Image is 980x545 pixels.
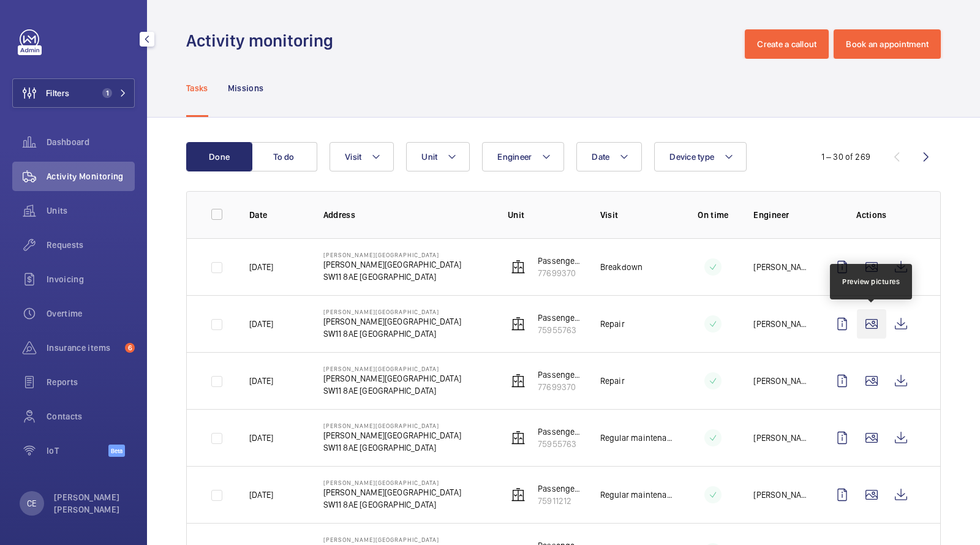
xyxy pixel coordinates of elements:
p: Visit [600,209,673,221]
span: Filters [46,87,69,99]
p: [PERSON_NAME][GEOGRAPHIC_DATA] [323,422,461,429]
p: [DATE] [249,375,273,387]
span: Invoicing [47,273,135,285]
div: Preview pictures [842,276,900,287]
span: Insurance items [47,342,120,354]
p: Passenger Lift 2 - Guest Lift Middle [538,255,581,267]
p: On time [692,209,734,221]
span: Visit [345,152,361,162]
p: Regular maintenance [600,489,673,501]
button: Date [576,142,642,171]
button: To do [251,142,317,171]
span: Device type [669,152,714,162]
p: Actions [827,209,916,221]
p: SW11 8AE [GEOGRAPHIC_DATA] [323,385,461,397]
p: 77699370 [538,267,581,279]
p: 75955763 [538,324,581,336]
span: 1 [102,88,112,98]
p: Address [323,209,488,221]
p: [PERSON_NAME][GEOGRAPHIC_DATA] [323,258,461,271]
span: Dashboard [47,136,135,148]
img: elevator.svg [511,374,526,388]
img: elevator.svg [511,487,526,502]
span: Requests [47,239,135,251]
button: Device type [654,142,747,171]
p: Breakdown [600,261,643,273]
p: [PERSON_NAME][GEOGRAPHIC_DATA] [323,308,461,315]
p: [PERSON_NAME][GEOGRAPHIC_DATA] [323,536,461,543]
span: Reports [47,376,135,388]
p: CE [27,497,36,509]
p: 77699370 [538,381,581,393]
button: Done [186,142,252,171]
p: [DATE] [249,489,273,501]
p: [DATE] [249,318,273,330]
p: Regular maintenance [600,432,673,444]
button: Create a callout [745,29,829,59]
p: [PERSON_NAME] [753,318,808,330]
p: [DATE] [249,261,273,273]
span: Overtime [47,307,135,320]
p: 75911212 [538,495,581,507]
p: Tasks [186,82,208,94]
p: Repair [600,375,625,387]
p: Engineer [753,209,808,221]
p: Passenger Lift 5 - Staff Lift [538,312,581,324]
p: [PERSON_NAME][GEOGRAPHIC_DATA] [323,486,461,498]
p: [PERSON_NAME] [753,261,808,273]
img: elevator.svg [511,317,526,331]
p: [PERSON_NAME][GEOGRAPHIC_DATA] [323,479,461,486]
p: Passenger Lift 5 - Staff Lift [538,426,581,438]
span: Date [592,152,609,162]
span: Unit [421,152,437,162]
p: [PERSON_NAME] [753,375,808,387]
p: Repair [600,318,625,330]
span: IoT [47,445,108,457]
p: Passenger Lift 4 - Staff Lift [538,483,581,495]
p: Date [249,209,304,221]
img: elevator.svg [511,430,526,445]
h1: Activity monitoring [186,29,341,52]
button: Filters1 [12,78,135,108]
p: SW11 8AE [GEOGRAPHIC_DATA] [323,271,461,283]
p: Unit [508,209,581,221]
p: 75955763 [538,438,581,450]
div: 1 – 30 of 269 [821,151,870,163]
p: SW11 8AE [GEOGRAPHIC_DATA] [323,328,461,340]
p: [PERSON_NAME][GEOGRAPHIC_DATA] [323,365,461,372]
p: [PERSON_NAME][GEOGRAPHIC_DATA] [323,315,461,328]
button: Visit [330,142,394,171]
button: Unit [406,142,470,171]
span: Units [47,205,135,217]
span: 6 [125,343,135,353]
button: Book an appointment [834,29,941,59]
img: elevator.svg [511,260,526,274]
p: Missions [228,82,264,94]
p: SW11 8AE [GEOGRAPHIC_DATA] [323,498,461,511]
p: [PERSON_NAME][GEOGRAPHIC_DATA] [323,429,461,442]
p: [PERSON_NAME] [753,489,808,501]
p: Passenger Lift 2 - Guest Lift Middle [538,369,581,381]
button: Engineer [482,142,564,171]
p: [PERSON_NAME][GEOGRAPHIC_DATA] [323,251,461,258]
span: Contacts [47,410,135,423]
p: [DATE] [249,432,273,444]
span: Engineer [497,152,532,162]
p: [PERSON_NAME] [PERSON_NAME] [54,491,127,516]
p: SW11 8AE [GEOGRAPHIC_DATA] [323,442,461,454]
span: Activity Monitoring [47,170,135,182]
span: Beta [108,445,125,457]
p: [PERSON_NAME] [753,432,808,444]
p: [PERSON_NAME][GEOGRAPHIC_DATA] [323,372,461,385]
